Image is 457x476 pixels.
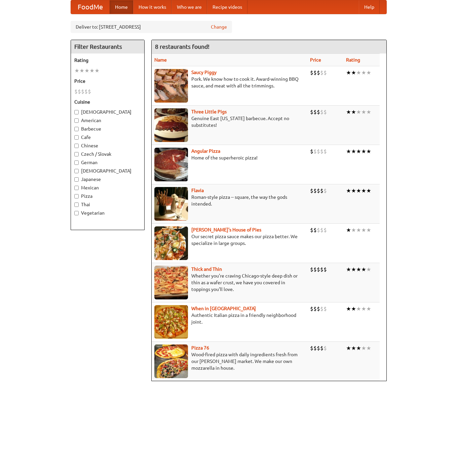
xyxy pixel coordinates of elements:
[351,344,356,352] li: ★
[191,266,222,272] a: Thick and Thin
[351,148,356,155] li: ★
[320,69,323,76] li: $
[323,187,327,194] li: $
[361,266,366,273] li: ★
[351,187,356,194] li: ★
[346,187,351,194] li: ★
[71,21,232,33] div: Deliver to: [STREET_ADDRESS]
[74,152,79,156] input: Czech / Slovak
[361,148,366,155] li: ★
[71,40,144,53] h4: Filter Restaurants
[154,233,305,247] p: Our secret pizza sauce makes our pizza better. We specialize in large groups.
[154,194,305,207] p: Roman-style pizza -- square, the way the gods intended.
[74,201,141,208] label: Thai
[154,312,305,325] p: Authentic Italian pizza in a friendly neighborhood joint.
[84,67,89,74] li: ★
[317,187,320,194] li: $
[191,306,256,311] a: When in [GEOGRAPHIC_DATA]
[346,226,351,234] li: ★
[366,344,371,352] li: ★
[356,148,361,155] li: ★
[323,226,327,234] li: $
[356,266,361,273] li: ★
[155,43,210,50] ng-pluralize: 8 restaurants found!
[81,88,84,95] li: $
[361,226,366,234] li: ★
[361,69,366,76] li: ★
[317,148,320,155] li: $
[191,70,217,75] a: Saucy Piggy
[366,187,371,194] li: ★
[191,227,261,232] a: [PERSON_NAME]'s House of Pies
[154,57,167,63] a: Name
[154,351,305,371] p: Wood-fired pizza with daily ingredients fresh from our [PERSON_NAME] market. We make our own mozz...
[74,211,79,215] input: Vegetarian
[74,127,79,131] input: Barbecue
[351,226,356,234] li: ★
[356,187,361,194] li: ★
[323,305,327,313] li: $
[74,67,79,74] li: ★
[74,118,79,123] input: American
[154,154,305,161] p: Home of the superheroic pizza!
[191,148,220,154] b: Angular Pizza
[74,177,79,182] input: Japanese
[361,305,366,313] li: ★
[84,88,88,95] li: $
[74,88,78,95] li: $
[74,142,141,149] label: Chinese
[154,115,305,129] p: Genuine East [US_STATE] barbecue. Accept no substitutes!
[74,57,141,64] h5: Rating
[361,187,366,194] li: ★
[191,188,204,193] b: Flavia
[320,226,323,234] li: $
[320,266,323,273] li: $
[317,69,320,76] li: $
[74,168,141,174] label: [DEMOGRAPHIC_DATA]
[356,69,361,76] li: ★
[110,0,133,14] a: Home
[154,266,188,299] img: thick.jpg
[154,226,188,260] img: luigis.jpg
[310,266,313,273] li: $
[317,108,320,116] li: $
[320,187,323,194] li: $
[191,345,209,351] b: Pizza 76
[361,344,366,352] li: ★
[313,266,317,273] li: $
[74,194,79,198] input: Pizza
[356,344,361,352] li: ★
[323,108,327,116] li: $
[346,148,351,155] li: ★
[154,305,188,339] img: wheninrome.jpg
[74,99,141,105] h5: Cuisine
[351,108,356,116] li: ★
[74,176,141,183] label: Japanese
[74,134,141,141] label: Cafe
[207,0,247,14] a: Recipe videos
[351,69,356,76] li: ★
[356,226,361,234] li: ★
[74,109,141,115] label: [DEMOGRAPHIC_DATA]
[320,148,323,155] li: $
[310,69,313,76] li: $
[346,69,351,76] li: ★
[74,135,79,140] input: Cafe
[154,187,188,221] img: flavia.jpg
[191,109,227,114] a: Three Little Pigs
[366,305,371,313] li: ★
[172,0,207,14] a: Who we are
[346,57,360,63] a: Rating
[366,266,371,273] li: ★
[346,266,351,273] li: ★
[356,305,361,313] li: ★
[310,57,321,63] a: Price
[346,344,351,352] li: ★
[323,266,327,273] li: $
[366,108,371,116] li: ★
[71,0,110,14] a: FoodMe
[79,67,84,74] li: ★
[74,210,141,216] label: Vegetarian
